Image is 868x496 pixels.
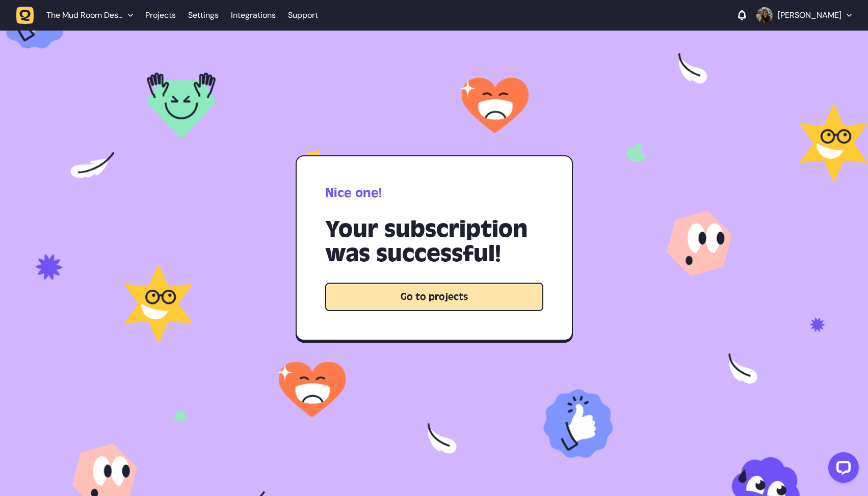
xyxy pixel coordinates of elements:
[820,448,863,491] iframe: LiveChat chat widget
[401,291,468,302] span: Go to projects
[188,6,219,24] a: Settings
[778,10,841,20] p: [PERSON_NAME]
[231,6,276,24] a: Integrations
[288,10,318,20] a: Support
[325,185,382,201] span: Nice one!
[46,10,123,20] span: The Mud Room Design Studio
[145,6,176,24] a: Projects
[756,7,773,23] img: Kate Britton
[756,7,852,23] button: [PERSON_NAME]
[325,217,543,266] h3: Your subscription was successful!
[325,283,543,311] button: Go to projects
[16,6,139,24] button: The Mud Room Design Studio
